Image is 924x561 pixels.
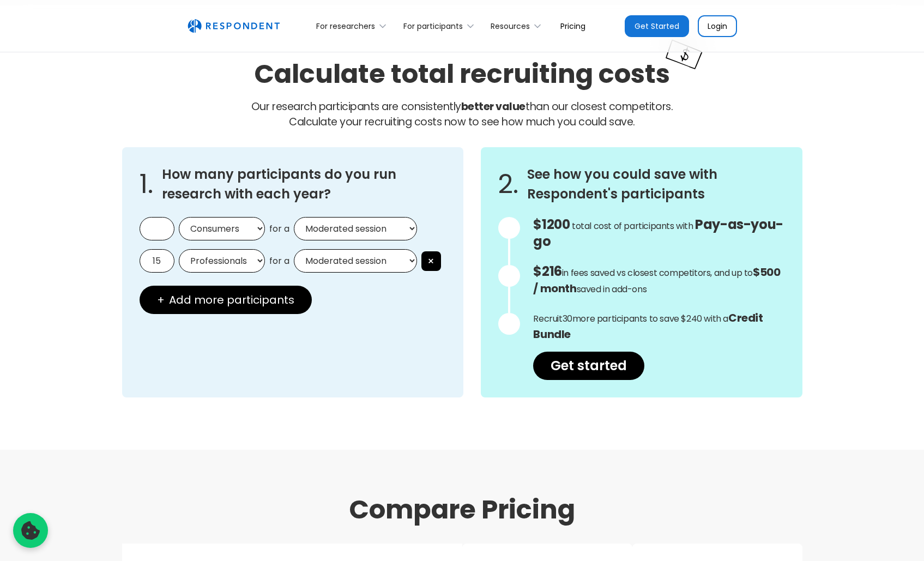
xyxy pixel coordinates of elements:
a: Get Started [625,15,689,37]
strong: better value [461,99,526,114]
h1: Compare Pricing [113,493,811,526]
p: in fees saved vs closest competitors, and up to saved in add-ons [533,264,784,297]
span: 2. [498,179,518,190]
a: home [188,19,280,33]
span: Calculate your recruiting costs now to see how much you could save. [289,114,635,129]
span: for a [269,224,289,234]
button: × [421,251,441,271]
span: for a [269,256,289,267]
span: + [157,294,165,305]
a: Get started [533,352,644,380]
button: + Add more participants [140,286,312,314]
div: Resources [491,21,530,32]
span: 1. [140,179,153,190]
div: For researchers [310,13,397,39]
img: Untitled UI logotext [188,19,280,33]
div: For researchers [316,21,375,32]
p: Recruit more participants to save $240 with a [533,310,784,343]
span: 30 [563,312,572,325]
a: Pricing [552,13,594,39]
span: Pay-as-you-go [533,215,783,250]
span: total cost of participants with [572,220,693,232]
p: Our research participants are consistently than our closest competitors. [122,99,802,130]
h3: How many participants do you run research with each year? [162,165,446,204]
div: For participants [397,13,484,39]
span: $216 [533,262,561,280]
div: Resources [485,13,552,39]
h3: See how you could save with Respondent's participants [527,165,784,204]
span: $1200 [533,215,570,233]
div: For participants [403,21,463,32]
span: Add more participants [169,294,294,305]
a: Login [698,15,737,37]
h2: Calculate total recruiting costs [254,56,670,92]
